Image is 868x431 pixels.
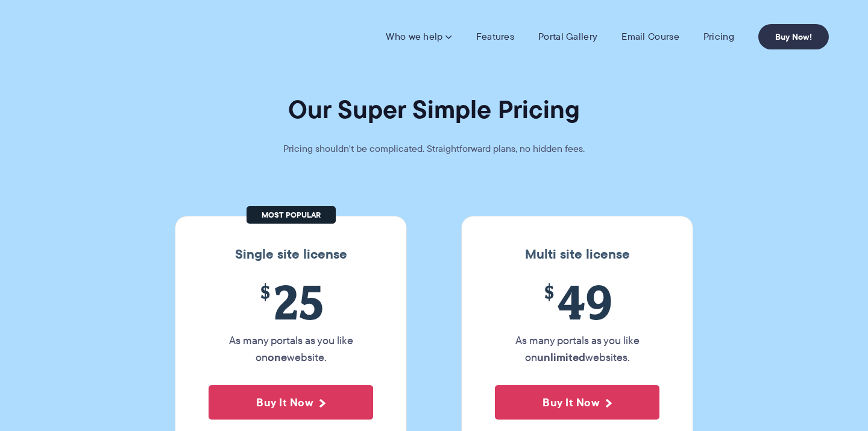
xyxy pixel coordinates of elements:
a: Pricing [703,31,734,43]
a: Features [476,31,514,43]
span: 25 [209,274,373,329]
h3: Single site license [187,247,394,262]
a: Email Course [621,31,679,43]
button: Buy It Now [209,385,373,420]
a: Buy Now! [758,24,829,49]
span: 49 [495,274,659,329]
button: Buy It Now [495,385,659,420]
a: Who we help [386,31,451,43]
strong: one [268,349,287,365]
strong: unlimited [537,349,585,365]
a: Portal Gallery [538,31,597,43]
p: As many portals as you like on websites. [495,332,659,366]
p: As many portals as you like on website. [209,332,373,366]
h3: Multi site license [474,247,681,262]
p: Pricing shouldn't be complicated. Straightforward plans, no hidden fees. [253,140,615,157]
